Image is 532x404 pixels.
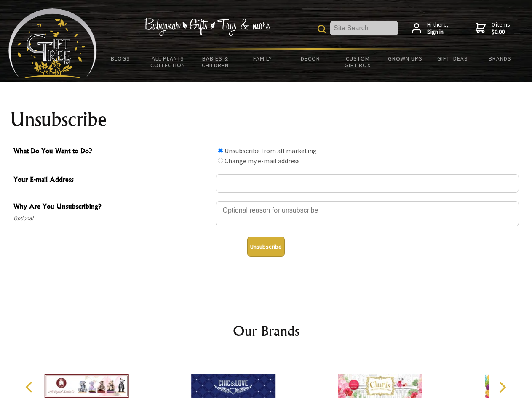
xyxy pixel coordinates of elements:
button: Next [493,378,511,396]
span: Your E-mail Address [13,174,211,186]
input: What Do You Want to Do? [218,158,223,163]
a: All Plants Collection [144,50,192,74]
a: Custom Gift Box [334,50,382,74]
a: Family [239,50,287,67]
input: Site Search [330,21,398,35]
textarea: Why Are You Unsubscribing? [216,201,519,226]
img: Babyware - Gifts - Toys and more... [8,8,97,78]
span: 0 items [492,21,510,36]
span: What Do You Want to Do? [13,146,211,158]
strong: $0.00 [492,28,510,36]
h1: Unsubscribe [10,109,522,130]
a: BLOGS [97,50,144,67]
label: Change my e-mail address [225,157,300,165]
a: Hi there,Sign in [412,21,449,36]
button: Previous [21,378,40,396]
a: Gift Ideas [429,50,476,67]
strong: Sign in [427,28,449,36]
h2: Our Brands [17,321,516,341]
label: Unsubscribe from all marketing [225,146,317,155]
a: 0 items$0.00 [476,21,510,36]
a: Babies & Children [192,50,239,74]
a: Decor [286,50,334,67]
img: Babywear - Gifts - Toys & more [144,18,270,36]
img: product search [318,25,326,33]
span: Hi there, [427,21,449,36]
button: Unsubscribe [247,237,285,257]
input: Your E-mail Address [216,174,519,193]
a: Grown Ups [381,50,429,67]
a: Brands [476,50,524,67]
span: Optional [13,213,211,223]
input: What Do You Want to Do? [218,148,223,153]
span: Why Are You Unsubscribing? [13,201,211,213]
